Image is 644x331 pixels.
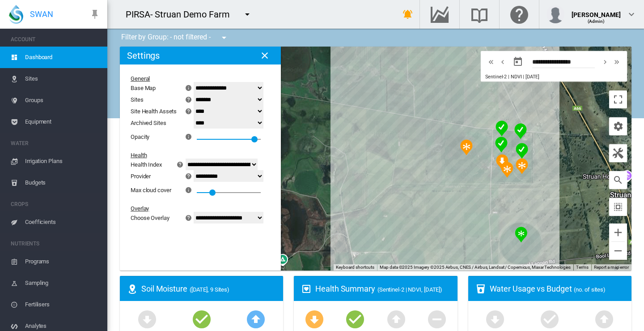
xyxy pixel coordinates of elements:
[89,9,100,20] md-icon: icon-pin
[127,284,138,294] md-icon: icon-map-marker-radius
[259,50,270,61] md-icon: icon-close
[469,9,490,20] md-icon: Search the knowledge base
[426,308,448,330] md-icon: icon-minus-circle
[215,29,233,47] button: icon-menu-down
[25,47,100,68] span: Dashboard
[386,308,407,330] md-icon: icon-arrow-up-bold-circle
[131,133,149,140] div: Opacity
[256,47,274,64] button: icon-close
[182,106,195,116] button: icon-help-circle
[609,90,627,108] button: Toggle fullscreen view
[131,187,171,193] div: Max cloud cover
[495,137,508,153] div: NDVI: Health Area 17a
[182,94,195,105] button: icon-help-circle
[184,131,195,142] md-icon: icon-information
[612,56,622,67] md-icon: icon-chevron-double-right
[576,265,589,270] a: Terms
[496,120,508,137] div: NDVI: Health Area Demeter
[613,121,623,132] md-icon: icon-cog
[498,56,508,67] md-icon: icon-chevron-left
[114,29,236,47] div: Filter by Group: - not filtered -
[25,211,100,233] span: Coefficients
[25,111,100,133] span: Equipment
[600,56,610,67] md-icon: icon-chevron-right
[182,171,195,181] button: icon-help-circle
[547,5,564,23] img: profile.jpg
[131,173,151,180] div: Provider
[484,308,506,330] md-icon: icon-arrow-down-bold-circle
[574,286,606,293] span: (no. of sites)
[25,90,100,111] span: Groups
[516,143,528,159] div: NDVI: Health Area 16
[509,53,527,71] button: md-calendar
[572,7,621,16] div: [PERSON_NAME]
[131,75,259,82] div: General
[485,56,497,67] button: icon-chevron-double-left
[25,251,100,272] span: Programs
[11,136,100,150] span: WATER
[141,283,276,294] div: Soil Moisture
[594,265,629,270] a: Report a map error
[336,264,374,271] button: Keyboard shortcuts
[183,171,194,181] md-icon: icon-help-circle
[9,5,23,24] img: SWAN-Landscape-Logo-Colour-drop.png
[25,294,100,315] span: Fertilisers
[501,162,513,178] div: NDVI: Health area 17C
[183,106,194,116] md-icon: icon-help-circle
[242,9,253,20] md-icon: icon-menu-down
[475,284,486,294] md-icon: icon-cup-water
[613,202,623,212] md-icon: icon-select-all
[131,120,195,126] div: Archived Sites
[514,123,527,139] div: NDVI: Health Area 15
[609,117,627,135] button: icon-cog
[183,212,194,223] md-icon: icon-help-circle
[380,265,571,270] span: Map data ©2025 Imagery ©2025 Airbus, CNES / Airbus, Landsat / Copernicus, Maxar Technologies
[131,108,177,115] div: Site Health Assets
[613,175,623,185] md-icon: icon-magnify
[25,68,100,90] span: Sites
[402,9,413,20] md-icon: icon-bell-ring
[429,9,450,20] md-icon: Go to the Data Hub
[136,308,158,330] md-icon: icon-arrow-down-bold-circle
[183,94,194,105] md-icon: icon-help-circle
[609,242,627,260] button: Zoom out
[611,56,623,67] button: icon-chevron-double-right
[460,139,473,155] div: NDVI: Pivot 1 SHA
[126,8,238,21] div: PIRSA- Struan Demo Farm
[304,308,325,330] md-icon: icon-arrow-down-bold-circle
[11,32,100,47] span: ACCOUNT
[131,205,259,212] div: Overlay
[497,56,508,67] button: icon-chevron-left
[131,152,259,159] div: Health
[238,5,256,23] button: icon-menu-down
[588,19,605,24] span: (Admin)
[131,161,162,168] div: Health Index
[315,283,450,294] div: Health Summary
[301,284,312,294] md-icon: icon-heart-box-outline
[539,308,560,330] md-icon: icon-checkbox-marked-circle
[184,185,195,195] md-icon: icon-information
[131,96,144,103] div: Sites
[609,224,627,241] button: Zoom in
[131,85,156,91] div: Base Map
[182,212,195,223] button: icon-help-circle
[184,82,195,93] md-icon: icon-information
[131,215,169,221] div: Choose Overlay
[11,197,100,211] span: CROPS
[490,283,624,294] div: Water Usage vs Budget
[191,308,212,330] md-icon: icon-checkbox-marked-circle
[626,9,637,20] md-icon: icon-chevron-down
[515,227,527,243] div: NDVI: Bool Lagoon SHA
[127,50,160,61] h2: Settings
[399,5,417,23] button: icon-bell-ring
[174,159,187,170] button: icon-help-circle
[523,74,539,80] span: | [DATE]
[245,308,267,330] md-icon: icon-arrow-up-bold-circle
[486,56,496,67] md-icon: icon-chevron-double-left
[599,56,611,67] button: icon-chevron-right
[344,308,366,330] md-icon: icon-checkbox-marked-circle
[508,9,530,20] md-icon: Click here for help
[516,158,528,174] div: NDVI: Health Area 17D
[496,154,508,170] div: NDVI: Health Area 17b
[609,198,627,216] button: icon-select-all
